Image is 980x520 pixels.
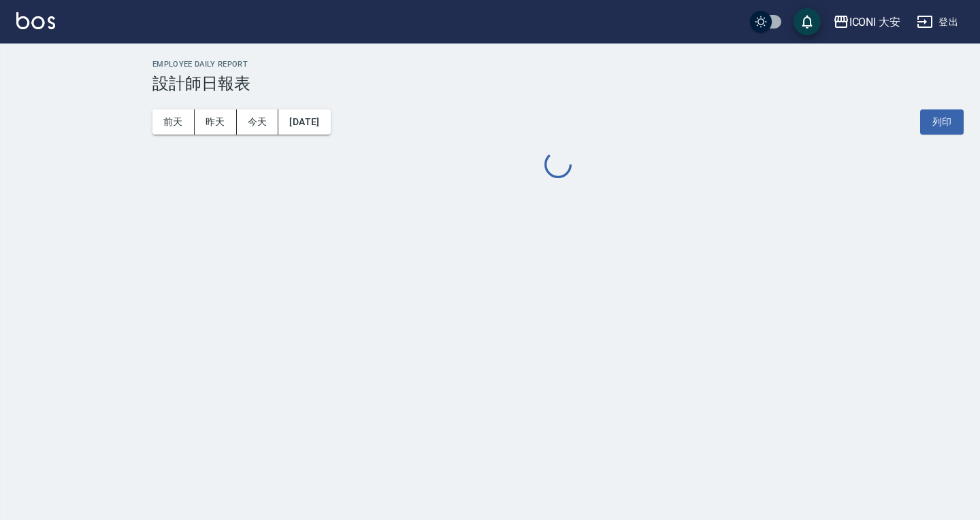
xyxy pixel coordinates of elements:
h3: 設計師日報表 [152,74,964,93]
button: 前天 [152,109,195,135]
h2: Employee Daily Report [152,60,964,69]
div: ICONI 大安 [849,14,901,31]
button: save [794,8,821,35]
button: ICONI 大安 [828,8,906,36]
button: [DATE] [278,109,330,135]
button: 今天 [237,109,279,135]
button: 登出 [911,10,964,35]
button: 列印 [920,109,964,135]
button: 昨天 [195,109,237,135]
img: Logo [16,12,55,29]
